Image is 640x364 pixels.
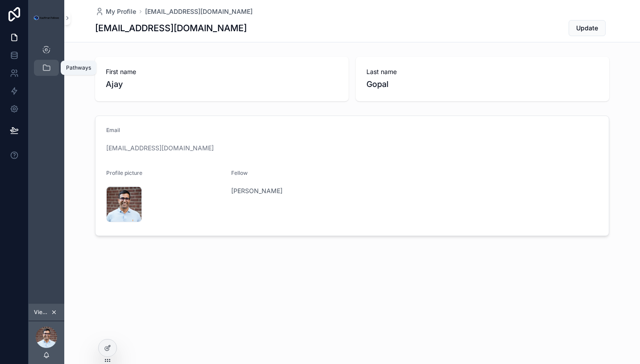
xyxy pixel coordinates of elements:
img: App logo [34,16,59,21]
span: Fellow [231,170,248,176]
a: [EMAIL_ADDRESS][DOMAIN_NAME] [145,7,253,16]
span: Profile picture [106,170,142,176]
a: My Profile [95,7,136,16]
span: Update [576,24,598,33]
span: Last name [366,67,598,76]
span: First name [106,67,338,76]
span: Email [106,127,120,133]
div: Pathways [66,64,91,71]
div: scrollable content [29,36,64,87]
a: [EMAIL_ADDRESS][DOMAIN_NAME] [106,144,214,153]
span: Viewing as Ajay [34,309,49,316]
h1: [EMAIL_ADDRESS][DOMAIN_NAME] [95,22,247,34]
a: [PERSON_NAME] [231,186,283,195]
button: Update [569,20,606,36]
span: My Profile [106,7,136,16]
span: Ajay [106,78,338,91]
span: Gopal [366,78,598,91]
